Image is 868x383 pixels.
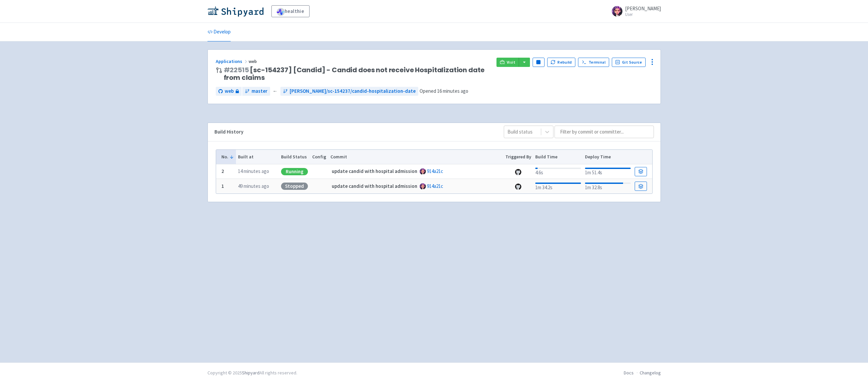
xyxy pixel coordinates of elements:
[280,87,418,96] a: [PERSON_NAME]/sc-154237/candid-hospitalization-date
[332,183,417,189] strong: update candid with hospital admission
[310,150,328,164] th: Config
[578,58,609,67] a: Terminal
[585,166,630,177] div: 1m 51.4s
[503,150,533,164] th: Triggered By
[635,167,647,176] a: Build Details
[207,6,263,17] img: Shipyard logo
[207,23,231,41] a: Develop
[221,153,234,160] button: No.
[224,66,491,82] span: [sc-154237] [Candid] - Candid does not receive Hospitalization date from claims
[635,182,647,191] a: Build Details
[533,150,583,164] th: Build Time
[583,150,633,164] th: Deploy Time
[535,181,581,191] div: 1m 34.2s
[625,12,661,17] small: User
[507,60,515,65] span: Visit
[249,58,258,64] span: web
[496,58,519,67] a: Visit
[273,87,278,95] span: ←
[427,168,443,174] a: 914a21c
[612,58,646,67] a: Git Source
[271,5,310,17] a: healthie
[221,168,224,174] b: 2
[437,88,468,94] time: 16 minutes ago
[533,58,545,67] button: Pause
[281,183,308,190] div: Stopped
[242,87,270,96] a: master
[328,150,503,164] th: Commit
[238,183,269,189] time: 49 minutes ago
[281,168,308,175] div: Running
[216,87,242,96] a: web
[242,370,260,376] a: Shipyard
[585,181,630,191] div: 1m 32.8s
[625,5,661,12] span: [PERSON_NAME]
[640,370,661,376] a: Changelog
[238,168,269,174] time: 14 minutes ago
[427,183,443,189] a: 914a21c
[221,183,224,189] b: 1
[225,87,234,95] span: web
[535,166,581,177] div: 4.6s
[236,150,279,164] th: Built at
[279,150,310,164] th: Build Status
[224,65,249,75] a: #22515
[420,88,468,94] span: Opened
[547,58,576,67] button: Rebuild
[290,87,416,95] span: [PERSON_NAME]/sc-154237/candid-hospitalization-date
[554,126,654,138] input: Filter by commit or committer...
[332,168,417,174] strong: update candid with hospital admission
[608,6,661,17] a: [PERSON_NAME] User
[214,128,493,136] div: Build History
[252,87,267,95] span: master
[216,58,249,64] a: Applications
[207,369,297,376] div: Copyright © 2025 All rights reserved.
[624,370,634,376] a: Docs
